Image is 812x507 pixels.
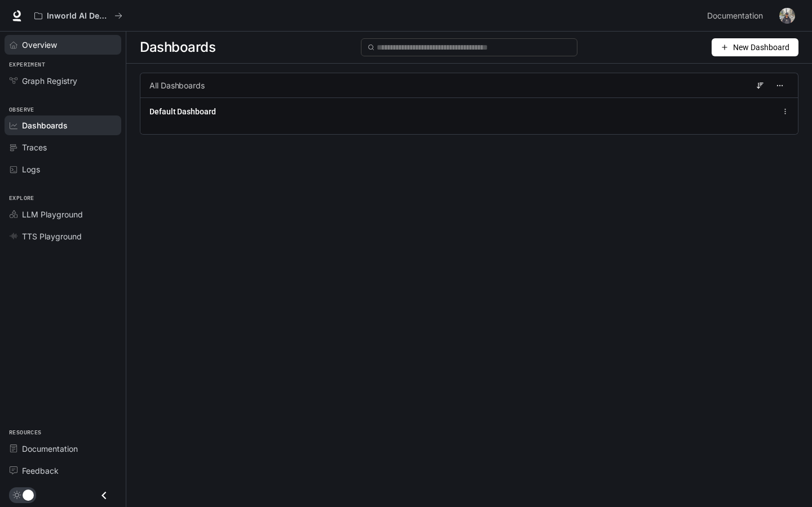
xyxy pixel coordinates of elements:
[22,208,83,220] span: LLM Playground
[5,439,121,459] a: Documentation
[707,9,763,23] span: Documentation
[22,443,78,455] span: Documentation
[5,461,121,481] a: Feedback
[5,35,121,55] a: Overview
[23,488,34,501] span: Dark mode toggle
[5,71,121,91] a: Graph Registry
[703,5,771,27] a: Documentation
[5,137,121,157] a: Traces
[91,484,117,507] button: Close drawer
[22,163,40,175] span: Logs
[779,8,795,24] img: User avatar
[776,5,798,27] button: User avatar
[22,465,59,477] span: Feedback
[22,119,68,131] span: Dashboards
[47,11,110,21] p: Inworld AI Demos
[5,115,121,135] a: Dashboards
[5,226,121,246] a: TTS Playground
[733,41,789,54] span: New Dashboard
[712,38,798,56] button: New Dashboard
[149,106,216,117] a: Default Dashboard
[140,36,215,59] span: Dashboards
[22,75,77,87] span: Graph Registry
[149,80,205,91] span: All Dashboards
[29,5,127,27] button: All workspaces
[22,39,57,51] span: Overview
[22,230,82,242] span: TTS Playground
[5,159,121,179] a: Logs
[22,141,47,153] span: Traces
[5,204,121,224] a: LLM Playground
